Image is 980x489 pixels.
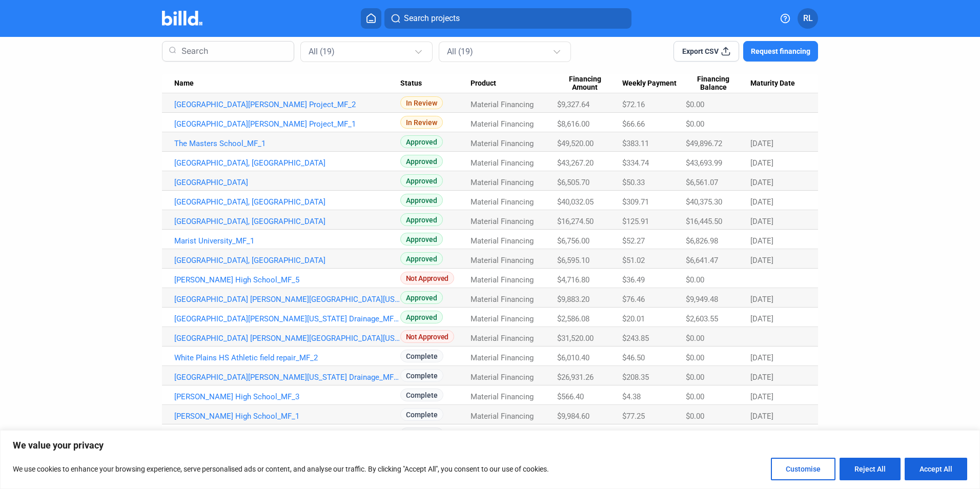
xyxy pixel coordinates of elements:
p: We use cookies to enhance your browsing experience, serve personalised ads or content, and analys... [13,463,549,475]
span: Approved [400,252,443,265]
span: Complete [400,427,443,440]
span: [DATE] [750,139,773,148]
span: Material Financing [471,256,534,265]
span: Request financing [751,46,810,56]
span: Not Approved [400,272,454,284]
span: [DATE] [750,178,773,187]
span: Material Financing [471,412,534,421]
span: $26,931.26 [557,373,594,382]
span: $6,756.00 [557,236,589,246]
div: Financing Amount [557,75,622,92]
span: Material Financing [471,217,534,226]
span: Material Financing [471,197,534,207]
span: Maturity Date [750,79,795,88]
div: Financing Balance [686,75,750,92]
span: $76.46 [622,295,645,304]
span: $9,327.64 [557,100,589,109]
span: Complete [400,350,443,362]
a: [GEOGRAPHIC_DATA] [PERSON_NAME][GEOGRAPHIC_DATA][US_STATE] Drainage_MF_4 [174,295,400,304]
span: Approved [400,155,443,168]
span: Financing Balance [686,75,741,92]
span: Product [471,79,496,88]
a: [GEOGRAPHIC_DATA], [GEOGRAPHIC_DATA] [174,158,400,168]
img: Billd Company Logo [162,11,202,26]
span: Approved [400,174,443,187]
span: [DATE] [750,217,773,226]
span: In Review [400,116,443,129]
span: $36.49 [622,275,645,284]
span: Search projects [404,12,460,25]
span: $31,520.00 [557,334,594,343]
span: $4,716.80 [557,275,589,284]
span: [DATE] [750,392,773,401]
span: Weekly Payment [622,79,677,88]
span: $9,949.48 [686,295,718,304]
span: $0.00 [686,119,704,129]
span: [DATE] [750,158,773,168]
span: $4.38 [622,392,641,401]
span: $0.00 [686,100,704,109]
span: Status [400,79,422,88]
a: [GEOGRAPHIC_DATA][PERSON_NAME] Project_MF_2 [174,100,400,109]
span: Name [174,79,194,88]
a: The Masters School_MF_1 [174,139,400,148]
span: [DATE] [750,295,773,304]
span: $0.00 [686,392,704,401]
a: [PERSON_NAME] High School_MF_3 [174,392,400,401]
input: Search [177,38,288,65]
span: Material Financing [471,392,534,401]
span: Financing Amount [557,75,612,92]
span: Material Financing [471,100,534,109]
span: In Review [400,96,443,109]
span: Material Financing [471,139,534,148]
span: $6,010.40 [557,353,589,362]
span: Approved [400,233,443,246]
span: $309.71 [622,197,649,207]
span: $334.74 [622,158,649,168]
mat-select-trigger: All (19) [447,47,473,56]
a: [GEOGRAPHIC_DATA], [GEOGRAPHIC_DATA] [174,197,400,207]
span: $43,267.20 [557,158,594,168]
span: $49,520.00 [557,139,594,148]
span: RL [803,12,813,25]
span: $20.01 [622,314,645,323]
span: $16,445.50 [686,217,722,226]
div: Product [471,79,557,88]
span: [DATE] [750,353,773,362]
mat-select-trigger: All (19) [309,47,335,56]
span: [DATE] [750,412,773,421]
span: $125.91 [622,217,649,226]
span: $0.00 [686,373,704,382]
span: Approved [400,135,443,148]
span: $208.35 [622,373,649,382]
span: Approved [400,311,443,323]
span: Complete [400,389,443,401]
span: $52.27 [622,236,645,246]
a: [GEOGRAPHIC_DATA] [174,178,400,187]
span: $383.11 [622,139,649,148]
span: Material Financing [471,178,534,187]
a: [GEOGRAPHIC_DATA] [PERSON_NAME][GEOGRAPHIC_DATA][US_STATE] Drainage_MF_2 [174,334,400,343]
span: $2,586.08 [557,314,589,323]
span: Material Financing [471,158,534,168]
span: Not Approved [400,330,454,343]
span: Material Financing [471,275,534,284]
span: $566.40 [557,392,584,401]
span: $66.66 [622,119,645,129]
span: $6,595.10 [557,256,589,265]
span: $40,032.05 [557,197,594,207]
div: Weekly Payment [622,79,686,88]
span: $0.00 [686,334,704,343]
span: $9,883.20 [557,295,589,304]
button: RL [798,8,818,29]
a: [GEOGRAPHIC_DATA][PERSON_NAME][US_STATE] Drainage_MF_3 [174,314,400,323]
span: $0.00 [686,275,704,284]
a: [GEOGRAPHIC_DATA], [GEOGRAPHIC_DATA] [174,256,400,265]
button: Export CSV [673,41,739,62]
button: Reject All [840,458,901,480]
span: $243.85 [622,334,649,343]
button: Accept All [905,458,967,480]
span: $6,561.07 [686,178,718,187]
span: Complete [400,369,443,382]
a: [PERSON_NAME] High School_MF_5 [174,275,400,284]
